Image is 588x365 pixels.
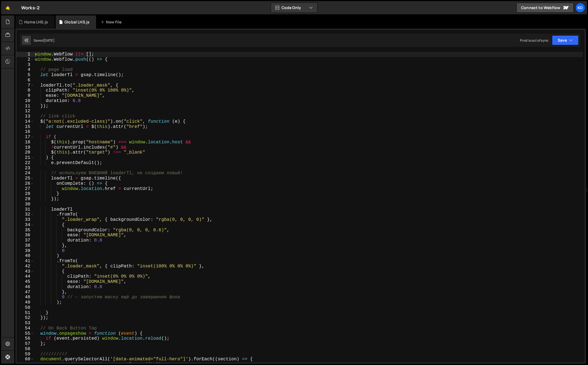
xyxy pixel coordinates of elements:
div: New File [101,19,124,25]
div: 57 [17,341,34,347]
div: 25 [17,176,34,181]
div: 3 [17,62,34,68]
div: 55 [17,331,34,336]
div: 22 [17,160,34,166]
div: 60 [17,357,34,362]
button: Code Only [271,3,317,13]
div: 41 [17,259,34,264]
div: 54 [17,326,34,331]
div: 2 [17,57,34,62]
div: 51 [17,310,34,316]
div: 50 [17,305,34,310]
div: 59 [17,352,34,357]
div: 49 [17,300,34,305]
div: 29 [17,197,34,202]
div: Home LHS.js [24,19,48,25]
div: 35 [17,228,34,233]
div: 15 [17,124,34,130]
div: 46 [17,285,34,290]
div: 52 [17,315,34,321]
div: 47 [17,290,34,295]
a: 🤙 [1,1,15,14]
div: 40 [17,253,34,259]
div: 45 [17,279,34,285]
div: 23 [17,166,34,171]
div: 42 [17,264,34,269]
div: 33 [17,217,34,222]
div: 48 [17,295,34,300]
div: Global LHS.js [64,19,90,25]
a: Connect to Webflow [516,3,574,13]
div: 37 [17,238,34,243]
div: Works-2 [21,4,40,11]
div: 26 [17,181,34,186]
div: Saved [34,38,55,43]
div: 21 [17,155,34,160]
div: 56 [17,336,34,341]
div: 11 [17,104,34,109]
div: 30 [17,202,34,207]
div: 38 [17,243,34,248]
div: 44 [17,274,34,279]
div: 20 [17,150,34,155]
div: 4 [17,67,34,73]
div: [DATE] [44,38,55,43]
div: 1 [17,52,34,57]
a: Ko [575,3,585,13]
div: 9 [17,93,34,98]
div: 13 [17,114,34,119]
div: 39 [17,248,34,254]
div: 16 [17,129,34,135]
div: 28 [17,191,34,197]
button: Save [552,35,579,45]
div: 8 [17,88,34,93]
div: 18 [17,140,34,145]
div: 7 [17,83,34,88]
div: 6 [17,78,34,83]
div: 36 [17,233,34,238]
div: 34 [17,222,34,228]
div: 32 [17,212,34,217]
div: 31 [17,207,34,212]
div: 58 [17,347,34,352]
div: 17 [17,135,34,140]
div: 27 [17,186,34,192]
div: 24 [17,171,34,176]
div: 19 [17,145,34,150]
div: 53 [17,321,34,326]
div: 14 [17,119,34,124]
div: 5 [17,73,34,78]
div: 43 [17,269,34,274]
div: 10 [17,98,34,104]
div: Prod is out of sync [520,38,549,43]
div: 12 [17,109,34,114]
